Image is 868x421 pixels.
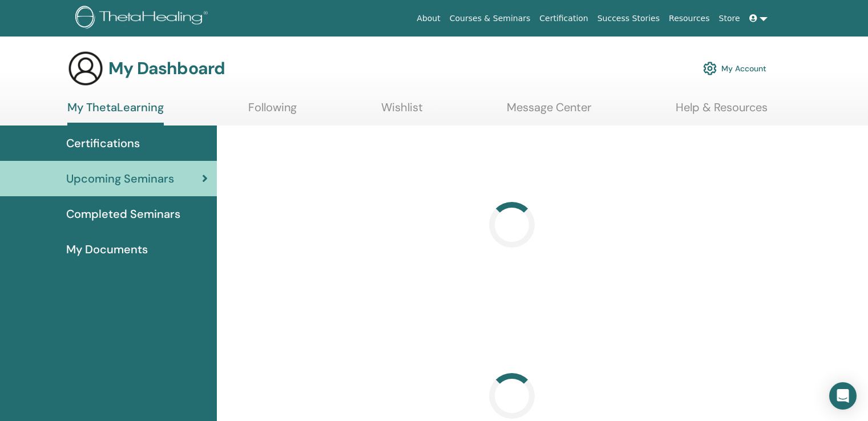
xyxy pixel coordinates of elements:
[67,100,164,126] a: My ThetaLearning
[714,8,745,29] a: Store
[66,170,174,187] span: Upcoming Seminars
[66,241,148,258] span: My Documents
[676,100,768,123] a: Help & Resources
[593,8,664,29] a: Success Stories
[829,382,857,410] div: Open Intercom Messenger
[445,8,535,29] a: Courses & Seminars
[67,50,104,87] img: generic-user-icon.jpg
[248,100,297,123] a: Following
[412,8,445,29] a: About
[66,205,180,222] span: Completed Seminars
[703,59,717,78] img: cog.svg
[108,58,225,79] h3: My Dashboard
[664,8,714,29] a: Resources
[381,100,423,123] a: Wishlist
[703,56,766,81] a: My Account
[75,6,212,31] img: logo.png
[66,135,140,152] span: Certifications
[535,8,592,29] a: Certification
[507,100,591,123] a: Message Center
